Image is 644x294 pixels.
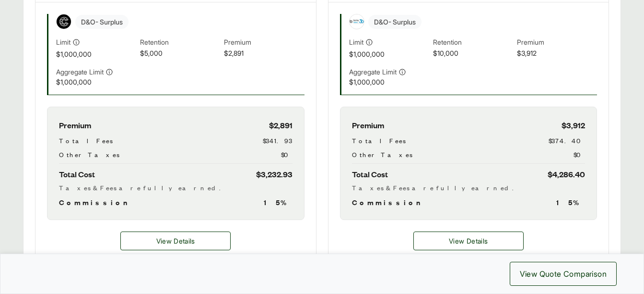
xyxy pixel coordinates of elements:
span: 15 % [556,196,585,208]
button: View Quote Comparison [510,262,617,286]
span: $2,891 [224,48,304,59]
img: Berkley Select [350,14,364,29]
span: Aggregate Limit [349,67,397,77]
img: Coalition [57,14,71,29]
span: $3,912 [562,119,585,132]
span: $5,000 [140,48,220,59]
span: $0 [574,149,585,159]
span: $3,912 [517,48,597,59]
span: $10,000 [433,48,513,59]
span: $3,232.93 [256,168,293,181]
span: Commission [352,196,425,208]
span: Premium [352,119,384,132]
span: Limit [349,37,363,47]
span: Total Fees [59,135,113,146]
span: Retention [433,37,513,48]
span: D&O - Surplus [75,15,129,29]
div: Taxes & Fees are fully earned. [59,183,293,193]
span: Total Cost [59,168,95,181]
span: Premium [517,37,597,48]
span: D&O - Surplus [368,15,422,29]
span: Premium [59,119,91,132]
span: $2,891 [269,119,293,132]
span: 15 % [264,196,293,208]
span: Commission [59,196,132,208]
a: Berkley Select details [413,232,524,250]
a: Coalition details [120,232,231,250]
span: $0 [281,149,293,159]
span: Other Taxes [59,149,119,159]
span: $1,000,000 [349,49,429,59]
div: Taxes & Fees are fully earned. [352,183,585,193]
button: View Details [413,232,524,250]
span: View Quote Comparison [520,268,607,280]
span: Premium [224,37,304,48]
span: Total Cost [352,168,388,181]
span: Other Taxes [352,149,412,159]
span: $374.40 [549,135,585,146]
span: Limit [56,37,70,47]
span: View Details [449,236,488,246]
span: $1,000,000 [349,77,429,87]
span: Total Fees [352,135,406,146]
span: $341.93 [263,135,293,146]
button: View Details [120,232,231,250]
span: $4,286.40 [548,168,585,181]
span: $1,000,000 [56,77,136,87]
span: Aggregate Limit [56,67,104,77]
span: Retention [140,37,220,48]
span: View Details [156,236,195,246]
span: $1,000,000 [56,49,136,59]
